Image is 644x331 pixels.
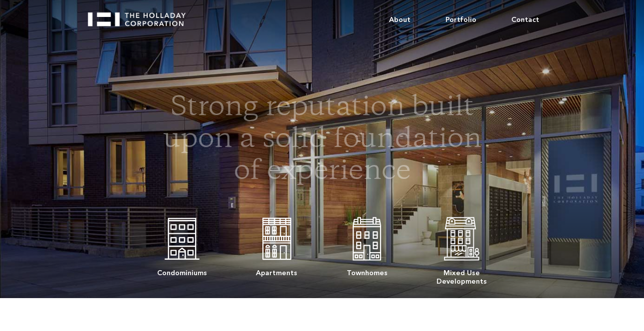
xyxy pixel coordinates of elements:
[256,264,297,277] div: Apartments
[372,5,428,35] a: About
[494,5,557,35] a: Contact
[88,5,195,26] a: home
[158,93,486,188] h1: Strong reputation built upon a solid foundation of experience
[428,5,494,35] a: Portfolio
[436,264,487,286] div: Mixed Use Developments
[347,264,388,277] div: Townhomes
[157,264,207,277] div: Condominiums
